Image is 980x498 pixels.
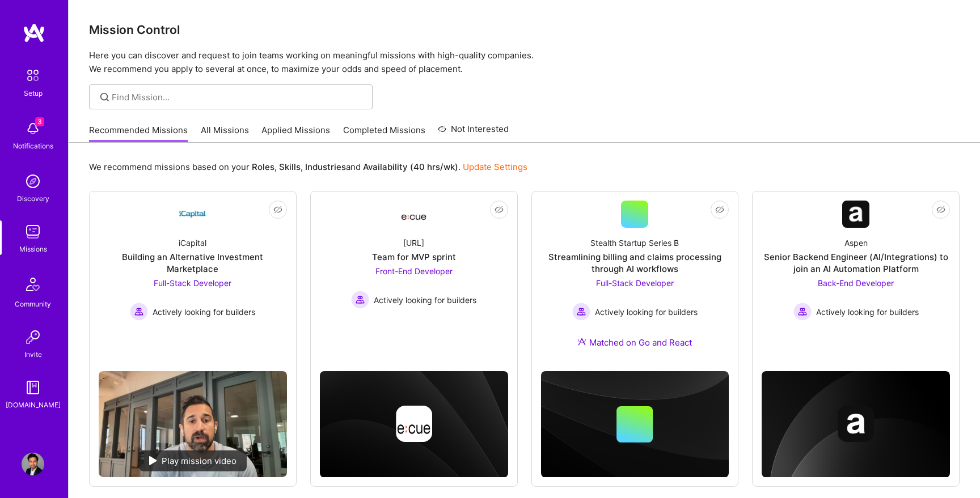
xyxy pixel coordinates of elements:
i: icon EyeClosed [495,205,504,214]
a: Applied Missions [261,124,330,143]
div: Senior Backend Engineer (AI/Integrations) to join an AI Automation Platform [762,251,950,275]
div: [URL] [403,237,424,249]
div: Streamlining billing and claims processing through AI workflows [541,251,729,275]
img: Ateam Purple Icon [577,337,586,346]
a: Stealth Startup Series BStreamlining billing and claims processing through AI workflowsFull-Stack... [541,201,729,362]
b: Roles [252,161,274,172]
a: Completed Missions [343,124,425,143]
img: bell [22,117,44,140]
b: Skills [279,161,301,172]
span: Full-Stack Developer [596,278,674,288]
img: Actively looking for builders [793,303,812,321]
img: Company Logo [842,201,869,228]
div: Invite [24,348,42,360]
img: teamwork [22,220,44,243]
img: discovery [22,170,44,193]
p: We recommend missions based on your , , and . [89,161,527,173]
div: Missions [19,243,47,255]
input: Find Mission... [112,91,364,103]
div: Stealth Startup Series B [590,237,679,249]
a: Not Interested [438,122,509,143]
span: Full-Stack Developer [154,278,231,288]
img: Company logo [838,406,874,442]
a: Update Settings [463,161,527,172]
a: User Avatar [19,453,47,475]
h3: Mission Control [89,23,960,37]
img: cover [320,371,508,478]
div: Play mission video [139,450,247,471]
div: Discovery [17,193,49,205]
div: [DOMAIN_NAME] [6,399,61,411]
span: 3 [35,117,44,126]
img: play [149,456,157,465]
i: icon EyeClosed [715,205,724,214]
span: Actively looking for builders [374,294,476,306]
b: Industries [305,161,346,172]
img: Company logo [396,406,432,442]
div: Building an Alternative Investment Marketplace [99,251,287,275]
img: No Mission [99,371,287,477]
a: Recommended Missions [89,124,188,143]
span: Front-End Developer [375,266,453,276]
span: Actively looking for builders [153,306,255,318]
img: User Avatar [22,453,44,475]
a: Company LogoiCapitalBuilding an Alternative Investment MarketplaceFull-Stack Developer Actively l... [99,201,287,362]
img: Company Logo [179,201,206,228]
img: Actively looking for builders [572,303,590,321]
a: Company Logo[URL]Team for MVP sprintFront-End Developer Actively looking for buildersActively loo... [320,201,508,334]
div: iCapital [179,237,206,249]
b: Availability (40 hrs/wk) [363,161,458,172]
a: All Missions [201,124,249,143]
i: icon SearchGrey [98,91,111,104]
img: logo [23,23,45,43]
div: Aspen [844,237,868,249]
div: Notifications [13,140,53,152]
img: cover [541,371,729,478]
img: guide book [22,376,44,399]
img: Community [19,271,47,298]
div: Matched on Go and React [577,337,692,348]
div: Setup [24,87,43,99]
img: setup [21,63,45,87]
img: Invite [22,326,44,348]
img: Company Logo [400,204,428,224]
span: Back-End Developer [818,278,894,288]
p: Here you can discover and request to join teams working on meaningful missions with high-quality ... [89,49,960,76]
i: icon EyeClosed [936,205,945,214]
img: cover [762,371,950,478]
a: Company LogoAspenSenior Backend Engineer (AI/Integrations) to join an AI Automation PlatformBack-... [762,201,950,334]
span: Actively looking for builders [595,306,698,318]
img: Actively looking for builders [351,291,369,309]
img: Actively looking for builders [130,303,148,321]
i: icon EyeClosed [273,205,282,214]
div: Team for MVP sprint [372,251,456,263]
div: Community [15,298,51,310]
span: Actively looking for builders [816,306,919,318]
